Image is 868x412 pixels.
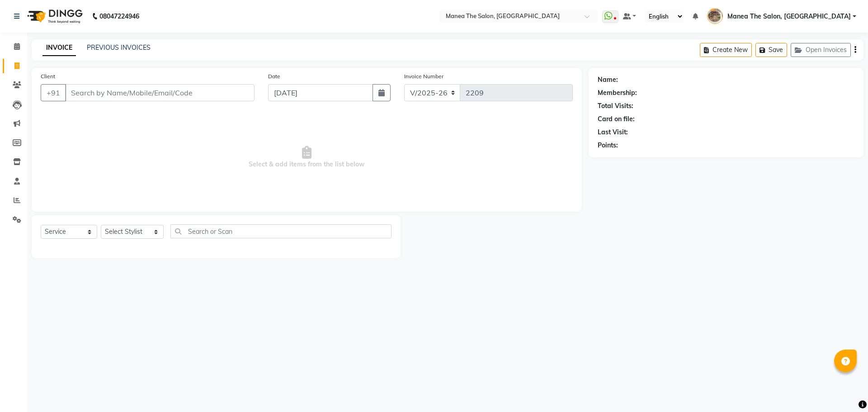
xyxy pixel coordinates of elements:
div: Points: [598,141,618,150]
img: logo [23,4,85,29]
button: Create New [700,43,752,57]
a: PREVIOUS INVOICES [87,43,151,52]
button: Save [755,43,787,57]
img: Manea The Salon, Kanuru [707,8,723,24]
b: 08047224946 [99,4,139,29]
div: Name: [598,75,618,85]
a: INVOICE [42,40,76,56]
span: Select & add items from the list below [41,112,573,203]
div: Last Visit: [598,128,628,137]
label: Client [41,72,55,81]
button: Open Invoices [791,43,851,57]
div: Total Visits: [598,101,633,111]
span: Manea The Salon, [GEOGRAPHIC_DATA] [727,12,851,21]
label: Date [268,72,280,81]
label: Invoice Number [404,72,443,81]
input: Search or Scan [170,224,392,238]
button: +91 [41,84,66,101]
input: Search by Name/Mobile/Email/Code [65,84,255,101]
div: Membership: [598,88,637,98]
div: Card on file: [598,114,635,124]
